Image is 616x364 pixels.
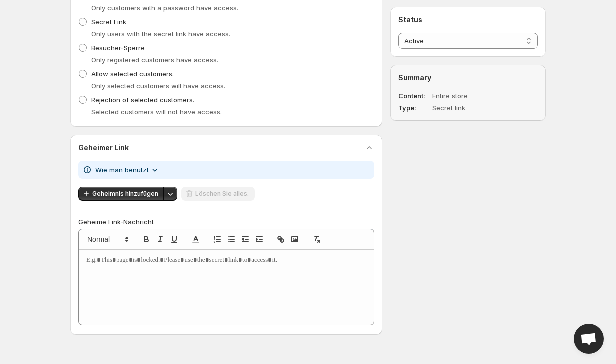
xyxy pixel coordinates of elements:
[574,324,604,354] a: Open chat
[91,56,218,64] span: Only registered customers have access.
[163,187,177,201] button: Other save actions
[91,82,225,90] span: Only selected customers will have access.
[78,187,164,201] button: Geheimnis hinzufügen
[78,143,129,153] h2: Geheimer Link
[398,73,538,83] h2: Summary
[398,103,430,113] dt: Type:
[91,70,174,78] span: Allow selected customers.
[91,96,194,104] span: Rejection of selected customers.
[95,165,149,175] span: Wie man benutzt
[432,103,509,113] dd: Secret link
[89,162,166,178] button: Wie man benutzt
[91,44,145,52] span: Besucher-Sperre
[91,18,126,26] span: Secret Link
[398,15,538,25] h2: Status
[91,108,222,116] span: Selected customers will not have access.
[398,91,430,101] dt: Content:
[91,4,238,12] span: Only customers with a password have access.
[78,217,374,227] p: Geheime Link-Nachricht
[91,30,230,38] span: Only users with the secret link have access.
[92,190,158,198] span: Geheimnis hinzufügen
[432,91,509,101] dd: Entire store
